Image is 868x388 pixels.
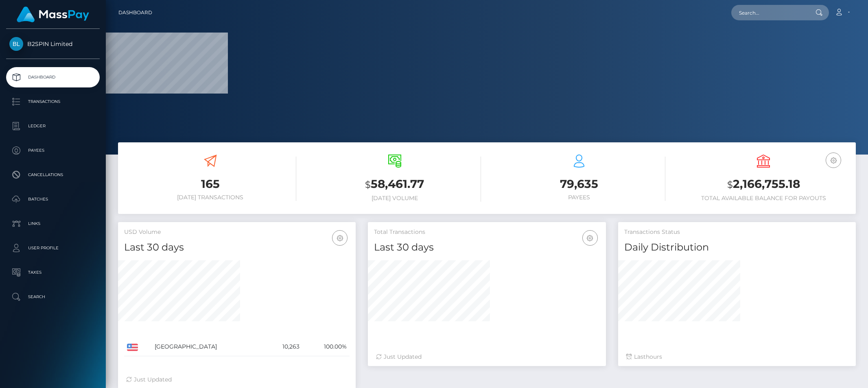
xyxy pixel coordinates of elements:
small: $ [727,179,733,190]
p: Ledger [9,120,96,132]
a: Search [6,287,100,307]
img: MassPay Logo [17,7,89,22]
a: User Profile [6,238,100,258]
a: Taxes [6,262,100,283]
p: Batches [9,193,96,205]
input: Search... [731,5,808,20]
h6: [DATE] Volume [308,195,481,202]
p: Links [9,218,96,230]
h4: Last 30 days [374,240,599,255]
img: B2SPIN Limited [9,37,23,51]
td: 100.00% [302,338,350,356]
a: Ledger [6,116,100,136]
a: Dashboard [118,4,152,21]
p: Taxes [9,266,96,279]
div: Last hours [626,353,848,361]
h5: USD Volume [124,228,350,236]
span: B2SPIN Limited [6,40,100,48]
img: US.png [127,344,138,351]
td: [GEOGRAPHIC_DATA] [152,338,265,356]
h5: Transactions Status [624,228,850,236]
p: User Profile [9,242,96,254]
h6: Payees [493,194,665,201]
div: Just Updated [376,353,597,361]
h4: Daily Distribution [624,240,850,255]
h4: Last 30 days [124,240,350,255]
td: 10,263 [265,338,302,356]
h3: 79,635 [493,176,665,192]
a: Payees [6,140,100,161]
a: Links [6,214,100,234]
h6: Total Available Balance for Payouts [678,195,850,202]
a: Dashboard [6,67,100,87]
h3: 2,166,755.18 [678,176,850,193]
h3: 58,461.77 [308,176,481,193]
h5: Total Transactions [374,228,599,236]
a: Cancellations [6,165,100,185]
h6: [DATE] Transactions [124,194,296,201]
p: Cancellations [9,169,96,181]
p: Search [9,291,96,303]
p: Transactions [9,96,96,108]
a: Transactions [6,92,100,112]
h3: 165 [124,176,296,192]
p: Payees [9,144,96,157]
a: Batches [6,189,100,209]
div: Just Updated [126,375,348,384]
p: Dashboard [9,71,96,83]
small: $ [365,179,371,190]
